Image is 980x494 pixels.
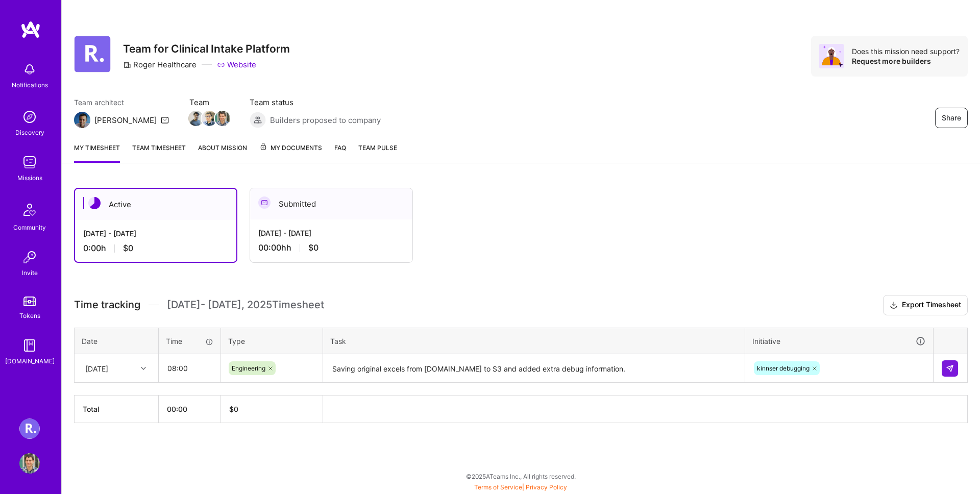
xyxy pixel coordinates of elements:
button: Export Timesheet [883,295,968,315]
span: My Documents [259,142,322,154]
span: Time tracking [74,299,140,311]
img: Company Logo [74,36,111,72]
a: Team Member Avatar [216,110,229,127]
textarea: Saving original excels from [DOMAIN_NAME] to S3 and added extra debug information. [324,355,744,382]
div: null [942,360,959,377]
div: Does this mission need support? [852,46,960,56]
img: Team Member Avatar [215,111,230,126]
a: Team Member Avatar [203,110,216,127]
img: Builders proposed to company [250,112,266,128]
a: About Mission [198,142,247,163]
img: Avatar [819,44,844,68]
img: Active [88,197,101,209]
div: Time [166,336,213,347]
img: bell [19,59,40,80]
h3: Team for Clinical Intake Platform [123,42,290,55]
th: 00:00 [159,396,221,423]
span: Share [942,113,961,123]
button: Share [935,108,968,128]
div: Discovery [15,127,44,138]
img: Community [17,197,42,222]
th: Type [221,328,323,354]
span: $0 [308,242,318,253]
a: My Documents [259,142,322,163]
div: Active [75,189,236,220]
a: Terms of Service [474,483,522,491]
div: Tokens [19,310,40,321]
span: Team Pulse [358,144,397,152]
i: icon Chevron [141,366,146,371]
span: $0 [123,243,133,254]
img: Team Member Avatar [188,111,204,126]
span: kinnser debugging [757,364,810,372]
th: Date [75,328,159,354]
img: teamwork [19,152,40,172]
input: HH:MM [159,355,220,382]
th: Total [75,396,159,423]
span: Builders proposed to company [270,115,381,126]
a: Team Pulse [358,142,397,163]
div: [DATE] - [DATE] [258,228,404,238]
a: Website [217,59,256,70]
div: © 2025 ATeams Inc., All rights reserved. [61,463,980,489]
img: Roger Healthcare: Team for Clinical Intake Platform [19,418,40,439]
a: Roger Healthcare: Team for Clinical Intake Platform [17,418,42,439]
div: Initiative [752,335,926,347]
i: icon Mail [161,116,169,124]
div: Notifications [12,80,48,90]
a: User Avatar [17,453,42,474]
a: Privacy Policy [526,483,567,491]
div: Invite [22,267,38,278]
span: Team [189,97,229,108]
a: Team timesheet [132,142,186,163]
span: Team architect [74,97,169,108]
i: icon CompanyGray [123,61,131,69]
img: discovery [19,107,40,127]
img: Invite [19,247,40,267]
img: Team Member Avatar [202,111,217,126]
i: icon Download [890,300,898,311]
img: guide book [19,335,40,356]
div: [DATE] - [DATE] [83,228,228,239]
img: Team Architect [74,112,90,128]
div: Missions [17,172,42,183]
div: 00:00h h [258,242,404,253]
div: [DATE] [85,363,108,374]
div: Submitted [250,188,412,219]
span: Engineering [232,364,265,372]
a: My timesheet [74,142,120,163]
th: Task [323,328,745,354]
img: tokens [23,297,36,306]
span: Team status [250,97,381,108]
div: Roger Healthcare [123,59,197,70]
a: Team Member Avatar [189,110,203,127]
div: Request more builders [852,56,960,66]
img: logo [20,20,41,39]
div: [DOMAIN_NAME] [5,356,55,366]
img: Submit [946,364,954,373]
span: | [474,483,567,491]
span: $ 0 [229,405,238,413]
div: [PERSON_NAME] [94,115,157,126]
div: Community [13,222,46,233]
div: 0:00 h [83,243,228,254]
a: FAQ [334,142,346,163]
img: Submitted [258,196,271,209]
span: [DATE] - [DATE] , 2025 Timesheet [167,299,324,311]
img: User Avatar [19,453,40,474]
